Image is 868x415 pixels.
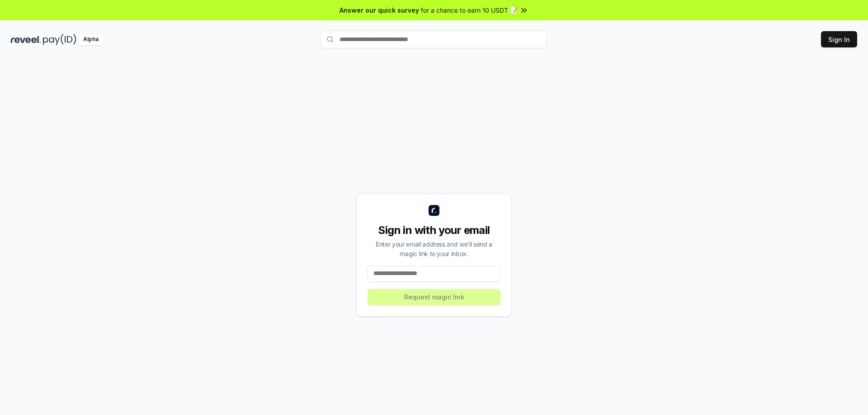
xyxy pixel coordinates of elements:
div: Enter your email address and we’ll send a magic link to your inbox. [368,239,500,258]
img: reveel_dark [11,34,41,45]
button: Sign In [821,31,857,47]
span: for a chance to earn 10 USDT 📝 [421,5,518,15]
div: Sign in with your email [368,223,500,238]
span: Answer our quick survey [340,5,419,15]
img: logo_small [429,205,439,216]
div: Alpha [78,34,104,45]
img: pay_id [43,34,76,45]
